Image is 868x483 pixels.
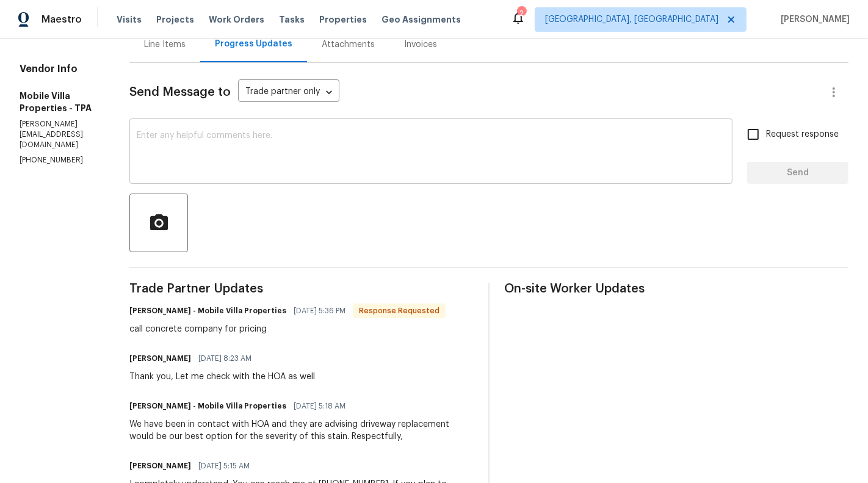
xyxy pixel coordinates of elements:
[156,13,194,26] span: Projects
[20,90,100,114] h5: Mobile Villa Properties - TPA
[215,38,292,50] div: Progress Updates
[129,283,474,295] span: Trade Partner Updates
[129,323,446,335] div: call concrete company for pricing
[404,38,437,51] div: Invoices
[20,63,100,75] h4: Vendor Info
[322,38,375,51] div: Attachments
[20,119,100,150] p: [PERSON_NAME][EMAIL_ADDRESS][DOMAIN_NAME]
[517,7,526,20] div: 2
[354,305,444,317] span: Response Requested
[20,155,100,165] p: [PHONE_NUMBER]
[209,13,264,26] span: Work Orders
[129,460,191,472] h6: [PERSON_NAME]
[198,460,250,472] span: [DATE] 5:15 AM
[129,418,474,443] div: We have been in contact with HOA and they are advising driveway replacement would be our best opt...
[776,13,850,26] span: [PERSON_NAME]
[129,352,191,365] h6: [PERSON_NAME]
[238,82,339,103] div: Trade partner only
[766,128,839,141] span: Request response
[294,305,345,317] span: [DATE] 5:36 PM
[198,352,251,365] span: [DATE] 8:23 AM
[504,283,848,295] span: On-site Worker Updates
[42,13,82,26] span: Maestro
[129,305,286,317] h6: [PERSON_NAME] - Mobile Villa Properties
[279,15,305,24] span: Tasks
[144,38,186,51] div: Line Items
[129,86,231,98] span: Send Message to
[382,13,461,26] span: Geo Assignments
[129,400,286,412] h6: [PERSON_NAME] - Mobile Villa Properties
[129,371,315,383] div: Thank you, Let me check with the HOA as well
[545,13,718,26] span: [GEOGRAPHIC_DATA], [GEOGRAPHIC_DATA]
[294,400,345,412] span: [DATE] 5:18 AM
[319,13,367,26] span: Properties
[117,13,142,26] span: Visits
